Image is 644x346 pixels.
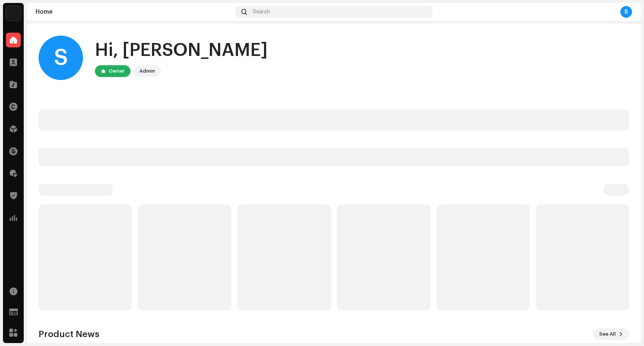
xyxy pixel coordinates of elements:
[253,9,270,15] span: Search
[599,327,616,342] span: See All
[39,36,83,80] div: S
[6,6,21,21] img: 0acc1618-f7fc-4c20-8fec-bf30878b9154
[620,6,632,18] div: S
[593,328,629,340] button: See All
[36,9,232,15] div: Home
[109,67,125,76] div: Owner
[139,67,155,76] div: Admin
[39,328,99,340] h3: Product News
[95,39,268,62] div: Hi, [PERSON_NAME]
